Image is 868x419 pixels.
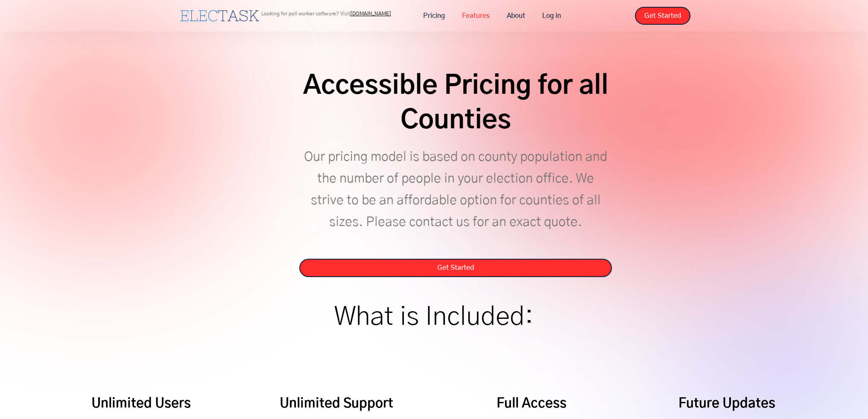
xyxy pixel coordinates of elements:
h4: Full Access [497,395,567,413]
p: Looking for poll worker software? Visit [261,11,391,16]
h2: Accessible Pricing for all Counties [299,69,612,138]
a: Log in [534,7,570,25]
a: [DOMAIN_NAME] [350,11,391,16]
a: Get Started [635,7,690,25]
h4: Future Updates [678,395,775,413]
a: About [498,7,534,25]
p: Our pricing model is based on county population and the number of people in your election office.... [299,146,612,254]
h1: What is Included: [334,306,534,327]
a: Features [453,7,498,25]
a: Pricing [415,7,453,25]
h4: Unlimited Support [280,395,393,413]
a: home [178,8,261,23]
a: Get Started [299,259,612,277]
h4: Unlimited Users [91,395,191,413]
